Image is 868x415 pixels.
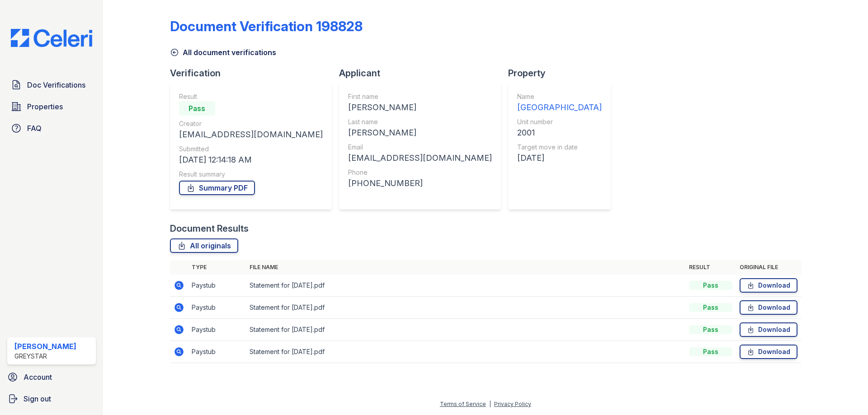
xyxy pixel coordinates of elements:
[188,297,246,319] td: Paystub
[517,117,602,126] div: Unit number
[170,67,339,79] div: Verification
[517,92,602,101] div: Name
[179,181,255,195] a: Summary PDF
[489,401,491,407] div: |
[188,319,246,341] td: Paystub
[339,67,508,79] div: Applicant
[179,119,323,128] div: Creator
[27,79,85,90] span: Doc Verifications
[179,128,323,141] div: [EMAIL_ADDRESS][DOMAIN_NAME]
[246,297,685,319] td: Statement for [DATE].pdf
[4,29,99,47] img: CE_Logo_Blue-a8612792a0a2168367f1c8372b55b34899dd931a85d93a1a3d3e32e68fde9ad4.png
[188,260,246,275] th: Type
[170,18,363,34] div: Document Verification 198828
[508,67,618,79] div: Property
[14,341,76,352] div: [PERSON_NAME]
[246,341,685,363] td: Statement for [DATE].pdf
[246,319,685,341] td: Statement for [DATE].pdf
[179,154,323,166] div: [DATE] 12:14:18 AM
[689,347,732,356] div: Pass
[4,390,99,408] a: Sign out
[7,119,96,137] a: FAQ
[170,222,249,235] div: Document Results
[4,368,99,386] a: Account
[7,76,96,94] a: Doc Verifications
[14,352,76,361] div: Greystar
[179,92,323,101] div: Result
[246,275,685,297] td: Statement for [DATE].pdf
[740,278,797,293] a: Download
[685,260,736,275] th: Result
[348,126,492,139] div: [PERSON_NAME]
[517,92,602,114] a: Name [GEOGRAPHIC_DATA]
[170,238,238,253] a: All originals
[517,126,602,139] div: 2001
[246,260,685,275] th: File name
[740,345,797,359] a: Download
[348,152,492,164] div: [EMAIL_ADDRESS][DOMAIN_NAME]
[517,143,602,152] div: Target move in date
[188,275,246,297] td: Paystub
[689,325,732,334] div: Pass
[188,341,246,363] td: Paystub
[517,101,602,114] div: [GEOGRAPHIC_DATA]
[170,47,276,58] a: All document verifications
[179,170,323,179] div: Result summary
[179,101,215,116] div: Pass
[348,117,492,126] div: Last name
[27,101,63,112] span: Properties
[24,393,51,404] span: Sign out
[7,98,96,116] a: Properties
[348,143,492,152] div: Email
[517,152,602,164] div: [DATE]
[440,401,486,407] a: Terms of Service
[348,101,492,114] div: [PERSON_NAME]
[740,300,797,315] a: Download
[348,177,492,190] div: [PHONE_NUMBER]
[494,401,531,407] a: Privacy Policy
[689,281,732,290] div: Pass
[24,372,52,382] span: Account
[348,168,492,177] div: Phone
[740,322,797,337] a: Download
[348,92,492,101] div: First name
[689,303,732,312] div: Pass
[736,260,801,275] th: Original file
[27,123,42,134] span: FAQ
[179,145,323,154] div: Submitted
